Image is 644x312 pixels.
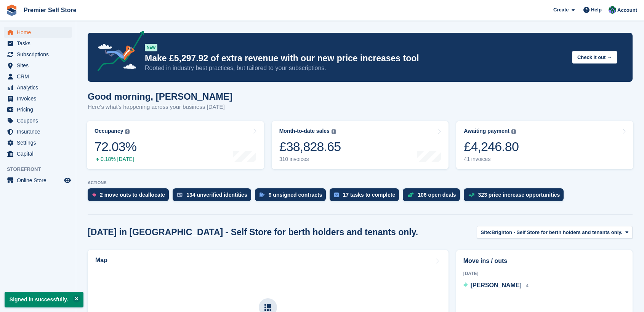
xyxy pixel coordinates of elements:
button: Site: Brighton - Self Store for berth holders and tenants only. [477,226,633,239]
div: 9 unsigned contracts [269,192,322,198]
a: 106 open deals [403,188,463,205]
a: Awaiting payment £4,246.80 41 invoices [456,121,633,169]
span: 4 [526,283,529,288]
span: CRM [17,71,62,82]
img: icon-info-grey-7440780725fd019a000dd9b08b2336e03edf1995a4989e88bcd33f0948082b44.svg [332,129,336,134]
img: map-icn-33ee37083ee616e46c38cad1a60f524a97daa1e2b2c8c0bc3eb3415660979fc1.svg [264,304,271,311]
a: menu [4,27,72,38]
a: menu [4,104,72,115]
span: Home [17,27,62,38]
a: Occupancy 72.03% 0.18% [DATE] [87,121,264,169]
img: contract_signature_icon-13c848040528278c33f63329250d36e43548de30e8caae1d1a13099fd9432cc5.svg [260,193,265,197]
img: icon-info-grey-7440780725fd019a000dd9b08b2336e03edf1995a4989e88bcd33f0948082b44.svg [511,129,516,134]
span: Storefront [7,166,76,173]
div: 0.18% [DATE] [95,156,136,162]
h2: [DATE] in [GEOGRAPHIC_DATA] - Self Store for berth holders and tenants only. [88,227,418,237]
img: Jo Granger [609,6,616,14]
span: Settings [17,137,62,148]
div: Awaiting payment [464,128,509,134]
img: verify_identity-adf6edd0f0f0b5bbfe63781bf79b02c33cf7c696d77639b501bdc392416b5a36.svg [177,193,183,197]
a: 134 unverified identities [173,188,255,205]
p: Here's what's happening across your business [DATE] [88,103,232,111]
div: £38,828.65 [279,139,341,154]
a: menu [4,175,72,186]
span: Create [553,6,569,14]
h2: Map [95,257,107,264]
div: 72.03% [95,139,136,154]
a: Month-to-date sales £38,828.65 310 invoices [272,121,449,169]
a: menu [4,115,72,126]
p: Make £5,297.92 of extra revenue with our new price increases tool [145,53,566,64]
a: 323 price increase opportunities [464,188,568,205]
a: [PERSON_NAME] 4 [463,281,529,291]
img: stora-icon-8386f47178a22dfd0bd8f6a31ec36ba5ce8667c1dd55bd0f319d3a0aa187defe.svg [6,5,18,16]
img: task-75834270c22a3079a89374b754ae025e5fb1db73e45f91037f5363f120a921f8.svg [334,193,339,197]
div: Occupancy [95,128,123,134]
div: NEW [145,44,157,51]
img: move_outs_to_deallocate_icon-f764333ba52eb49d3ac5e1228854f67142a1ed5810a6f6cc68b1a99e826820c5.svg [92,193,96,197]
span: Coupons [17,115,62,126]
span: Analytics [17,82,62,93]
div: [DATE] [463,270,625,277]
a: menu [4,82,72,93]
img: deal-1b604bf984904fb50ccaf53a9ad4b4a5d6e5aea283cecdc64d6e3604feb123c2.svg [407,192,414,197]
span: Pricing [17,104,62,115]
a: Premier Self Store [21,4,80,16]
div: 310 invoices [279,156,341,162]
img: price-adjustments-announcement-icon-8257ccfd72463d97f412b2fc003d46551f7dbcb40ab6d574587a9cd5c0d94... [91,31,144,74]
p: Signed in successfully. [5,292,83,307]
span: Brighton - Self Store for berth holders and tenants only. [492,229,623,236]
span: Insurance [17,126,62,137]
a: menu [4,137,72,148]
button: Check it out → [572,51,617,64]
h2: Move ins / outs [463,256,625,266]
span: Capital [17,148,62,159]
a: 17 tasks to complete [330,188,403,205]
div: £4,246.80 [464,139,519,154]
span: Online Store [17,175,62,186]
img: price_increase_opportunities-93ffe204e8149a01c8c9dc8f82e8f89637d9d84a8eef4429ea346261dce0b2c0.svg [468,193,474,197]
div: 2 move outs to deallocate [100,192,165,198]
div: 323 price increase opportunities [478,192,560,198]
a: menu [4,49,72,60]
p: ACTIONS [88,180,633,185]
div: 106 open deals [418,192,456,198]
span: Sites [17,60,62,71]
img: icon-info-grey-7440780725fd019a000dd9b08b2336e03edf1995a4989e88bcd33f0948082b44.svg [125,129,130,134]
a: 9 unsigned contracts [255,188,330,205]
a: 2 move outs to deallocate [88,188,173,205]
span: [PERSON_NAME] [471,282,522,288]
div: Month-to-date sales [279,128,330,134]
span: Help [591,6,602,14]
a: menu [4,93,72,104]
span: Account [617,6,637,14]
a: menu [4,60,72,71]
div: 17 tasks to complete [343,192,395,198]
h1: Good morning, [PERSON_NAME] [88,91,232,102]
a: menu [4,71,72,82]
span: Invoices [17,93,62,104]
span: Subscriptions [17,49,62,60]
a: menu [4,38,72,49]
p: Rooted in industry best practices, but tailored to your subscriptions. [145,64,566,72]
div: 41 invoices [464,156,519,162]
span: Tasks [17,38,62,49]
a: menu [4,126,72,137]
span: Site: [481,229,492,236]
div: 134 unverified identities [186,192,247,198]
a: Preview store [63,176,72,185]
a: menu [4,148,72,159]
